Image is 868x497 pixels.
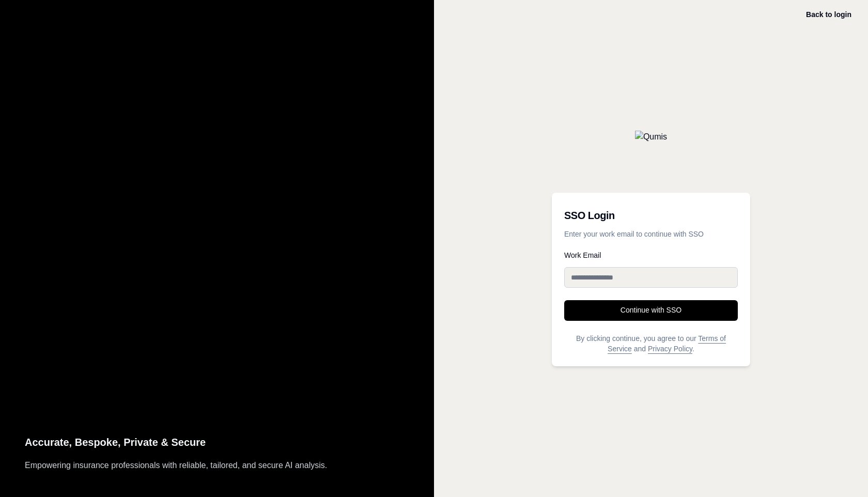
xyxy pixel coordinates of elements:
[564,300,738,321] button: Continue with SSO
[564,333,738,354] p: By clicking continue, you agree to our and .
[25,459,409,472] p: Empowering insurance professionals with reliable, tailored, and secure AI analysis.
[25,434,409,451] p: Accurate, Bespoke, Private & Secure
[806,10,851,19] a: Back to login
[564,205,738,226] h3: SSO Login
[648,345,692,353] a: Privacy Policy
[635,131,667,143] img: Qumis
[564,252,738,259] label: Work Email
[564,229,738,239] p: Enter your work email to continue with SSO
